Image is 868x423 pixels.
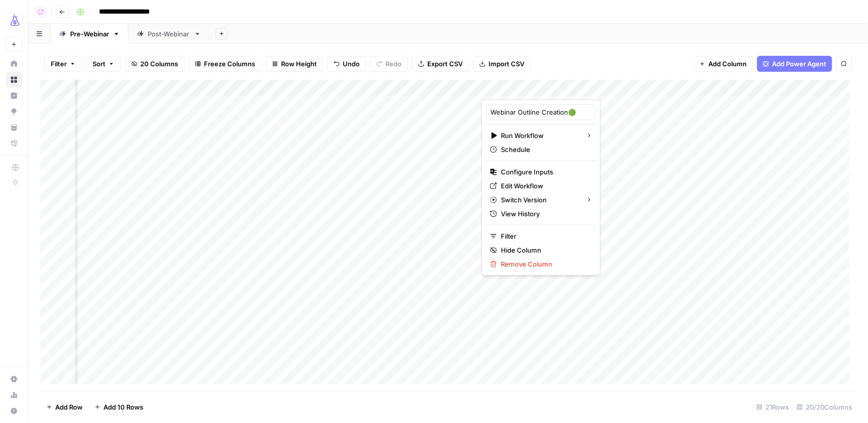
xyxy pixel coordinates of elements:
[772,59,826,69] span: Add Power Agent
[386,59,401,69] span: Redo
[86,56,121,72] button: Sort
[501,195,578,205] span: Switch Version
[370,56,408,72] button: Redo
[693,56,753,72] button: Add Column
[757,56,832,72] button: Add Power Agent
[44,56,82,72] button: Filter
[128,24,209,44] a: Post-Webinar
[6,56,22,72] a: Home
[204,59,255,69] span: Freeze Columns
[6,387,22,403] a: Usage
[753,399,793,415] div: 21 Rows
[40,399,89,415] button: Add Row
[501,181,588,191] span: Edit Workflow
[6,88,22,104] a: Insights
[6,136,22,151] a: Flightpath
[93,59,105,69] span: Sort
[281,59,317,69] span: Row Height
[6,371,22,387] a: Settings
[140,59,178,69] span: 20 Columns
[51,59,67,69] span: Filter
[501,245,588,255] span: Hide Column
[266,56,323,72] button: Row Height
[488,59,524,69] span: Import CSV
[6,11,24,29] img: AirOps Growth Logo
[189,56,262,72] button: Freeze Columns
[501,167,588,177] span: Configure Inputs
[327,56,366,72] button: Undo
[103,402,143,412] span: Add 10 Rows
[473,56,531,72] button: Import CSV
[89,399,149,415] button: Add 10 Rows
[51,24,128,44] a: Pre-Webinar
[6,120,22,136] a: Your Data
[6,403,22,419] button: Help + Support
[708,59,747,69] span: Add Column
[793,399,856,415] div: 20/20 Columns
[501,131,578,141] span: Run Workflow
[148,29,190,39] div: Post-Webinar
[501,259,588,269] span: Remove Column
[125,56,185,72] button: 20 Columns
[501,231,588,241] span: Filter
[70,29,109,39] div: Pre-Webinar
[501,144,588,154] span: Schedule
[6,72,22,88] a: Browse
[501,209,588,219] span: View History
[6,104,22,120] a: Opportunities
[412,56,469,72] button: Export CSV
[427,59,463,69] span: Export CSV
[55,402,83,412] span: Add Row
[343,59,360,69] span: Undo
[6,8,22,33] button: Workspace: AirOps Growth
